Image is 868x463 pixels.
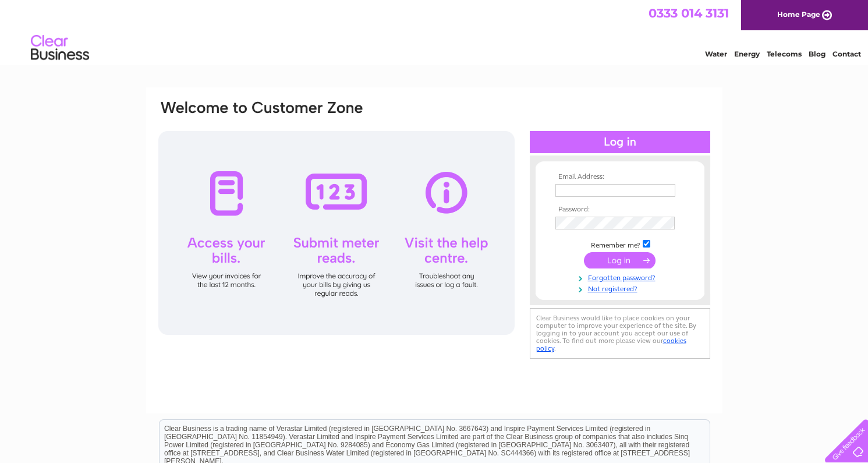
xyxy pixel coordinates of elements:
[530,308,710,359] div: Clear Business would like to place cookies on your computer to improve your experience of the sit...
[552,206,688,214] th: Password:
[809,50,826,58] a: Blog
[160,6,710,56] div: Clear Business is a trading name of Verastar Limited (registered in [GEOGRAPHIC_DATA] No. 3667643...
[552,238,688,250] td: Remember me?
[30,30,90,66] img: logo.png
[584,252,656,268] input: Submit
[552,173,688,181] th: Email Address:
[734,50,760,58] a: Energy
[705,50,727,58] a: Water
[767,50,802,58] a: Telecoms
[555,282,688,294] a: Not registered?
[536,337,686,352] a: cookies policy
[555,271,688,282] a: Forgotten password?
[832,50,861,58] a: Contact
[649,6,729,20] a: 0333 014 3131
